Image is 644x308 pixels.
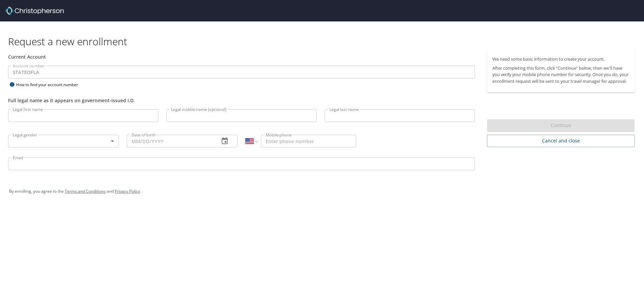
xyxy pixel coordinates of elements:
[8,80,92,89] div: How to find your account number
[65,188,106,194] a: Terms and Conditions
[8,35,640,48] h1: Request a new enrollment
[8,135,119,147] div: ​
[487,135,635,147] button: Cancel and close
[115,188,140,194] a: Privacy Policy
[8,53,475,60] div: Current Account
[492,65,629,84] p: After completing this form, click "Continue" below, then we'll have you verify your mobile phone ...
[492,56,629,62] p: We need some basic information to create your account.
[261,135,356,147] input: Enter phone number
[492,137,629,145] span: Cancel and close
[9,183,635,200] div: By enrolling, you agree to the and .
[8,97,475,104] div: Full legal name as it appears on government-issued I.D.
[5,7,64,15] img: cbt logo
[127,135,214,147] input: MM/DD/YYYY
